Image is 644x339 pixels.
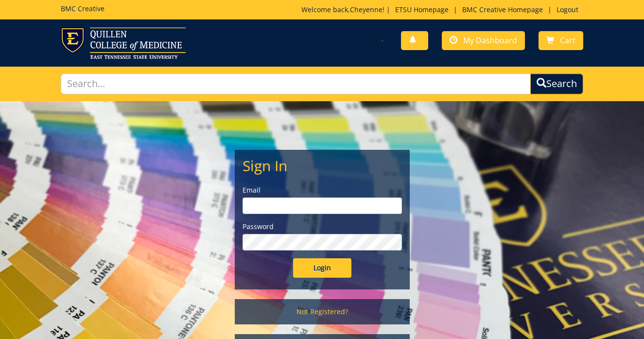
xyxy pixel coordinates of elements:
[463,35,517,46] span: My Dashboard
[61,5,104,12] h5: BMC Creative
[552,5,583,14] a: Logout
[293,258,351,278] input: Login
[301,5,583,15] p: Welcome back, ! | | |
[235,299,410,324] a: Not Registered?
[61,27,186,59] img: ETSU logo
[560,35,575,46] span: Cart
[243,185,402,195] label: Email
[539,31,583,50] a: Cart
[390,5,453,14] a: ETSU Homepage
[243,222,402,232] label: Password
[350,5,383,14] a: Cheyenne
[61,73,530,94] input: Search...
[457,5,548,14] a: BMC Creative Homepage
[530,73,583,94] button: Search
[243,158,402,174] h2: Sign In
[442,31,525,50] a: My Dashboard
